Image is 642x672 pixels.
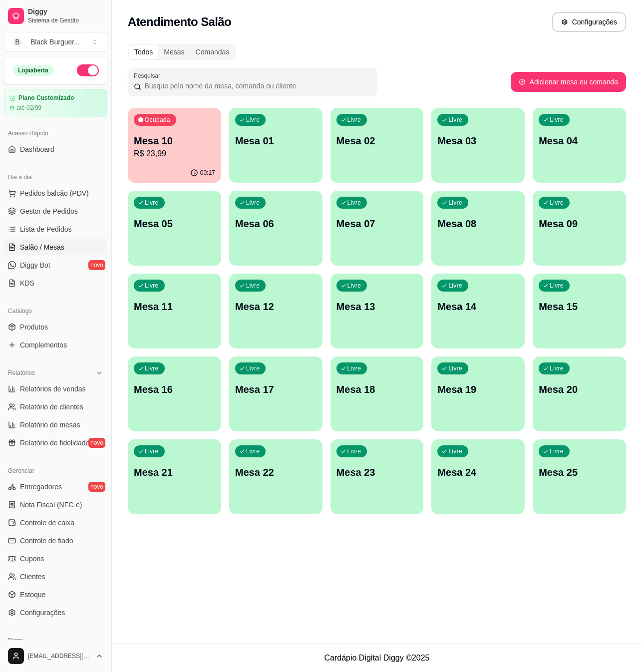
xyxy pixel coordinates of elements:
[190,45,235,59] div: Comandas
[4,587,107,603] a: Estoque
[4,381,107,397] a: Relatórios de vendas
[20,242,64,252] span: Salão / Mesas
[246,116,260,124] p: Livre
[20,590,45,600] span: Estoque
[235,382,317,396] p: Mesa 17
[134,134,215,148] p: Mesa 10
[134,148,215,160] p: R$ 23,99
[12,37,22,47] span: B
[145,364,159,372] p: Livre
[246,199,260,207] p: Livre
[330,356,424,431] button: LivreMesa 18
[4,203,107,219] a: Gestor de Pedidos
[28,7,103,16] span: Diggy
[20,340,67,350] span: Complementos
[336,217,418,231] p: Mesa 07
[539,382,620,396] p: Mesa 20
[539,134,620,148] p: Mesa 04
[4,399,107,415] a: Relatório de clientes
[141,81,371,91] input: Pesquisar
[347,447,361,455] p: Livre
[448,364,462,372] p: Livre
[8,369,35,377] span: Relatórios
[20,500,82,510] span: Nota Fiscal (NFC-e)
[431,274,525,348] button: LivreMesa 14
[20,402,83,412] span: Relatório de clientes
[20,278,34,288] span: KDS
[229,274,322,348] button: LivreMesa 12
[448,116,462,124] p: Livre
[246,447,260,455] p: Livre
[128,108,221,183] button: OcupadaMesa 10R$ 23,9900:17
[511,72,626,92] button: Adicionar mesa ou comanda
[347,199,361,207] p: Livre
[347,364,361,372] p: Livre
[347,282,361,290] p: Livre
[20,438,89,448] span: Relatório de fidelidade
[235,134,317,148] p: Mesa 01
[20,144,54,154] span: Dashboard
[4,479,107,495] a: Entregadoresnovo
[20,554,44,564] span: Cupons
[30,37,80,47] div: Black Burguer ...
[4,169,107,185] div: Dia a dia
[158,45,190,59] div: Mesas
[134,465,215,479] p: Mesa 21
[330,191,424,266] button: LivreMesa 07
[20,518,74,528] span: Controle de caixa
[128,356,221,431] button: LivreMesa 16
[28,16,103,24] span: Sistema de Gestão
[4,221,107,237] a: Lista de Pedidos
[533,108,626,183] button: LivreMesa 04
[4,497,107,513] a: Nota Fiscal (NFC-e)
[4,633,107,649] div: Diggy
[145,282,159,290] p: Livre
[229,356,322,431] button: LivreMesa 17
[533,274,626,348] button: LivreMesa 15
[552,12,626,32] button: Configurações
[4,417,107,433] a: Relatório de mesas
[134,71,164,80] label: Pesquisar
[229,439,322,514] button: LivreMesa 22
[336,465,418,479] p: Mesa 23
[4,185,107,201] button: Pedidos balcão (PDV)
[4,435,107,451] a: Relatório de fidelidadenovo
[4,141,107,157] a: Dashboard
[235,300,317,314] p: Mesa 12
[431,356,525,431] button: LivreMesa 19
[20,536,73,546] span: Controle de fiado
[437,134,519,148] p: Mesa 03
[550,447,564,455] p: Livre
[539,465,620,479] p: Mesa 25
[20,224,72,234] span: Lista de Pedidos
[533,356,626,431] button: LivreMesa 20
[437,300,519,314] p: Mesa 14
[448,199,462,207] p: Livre
[539,217,620,231] p: Mesa 09
[28,652,91,660] span: [EMAIL_ADDRESS][DOMAIN_NAME]
[145,199,159,207] p: Livre
[4,551,107,567] a: Cupons
[20,188,89,198] span: Pedidos balcão (PDV)
[347,116,361,124] p: Livre
[437,217,519,231] p: Mesa 08
[4,605,107,621] a: Configurações
[112,644,642,672] footer: Cardápio Digital Diggy © 2025
[229,108,322,183] button: LivreMesa 01
[330,108,424,183] button: LivreMesa 02
[134,217,215,231] p: Mesa 05
[20,322,48,332] span: Produtos
[550,282,564,290] p: Livre
[4,89,107,117] a: Plano Customizadoaté 02/09
[12,65,54,76] div: Loja aberta
[20,206,78,216] span: Gestor de Pedidos
[235,465,317,479] p: Mesa 22
[336,300,418,314] p: Mesa 13
[4,239,107,255] a: Salão / Mesas
[4,533,107,549] a: Controle de fiado
[20,572,45,582] span: Clientes
[4,515,107,531] a: Controle de caixa
[128,439,221,514] button: LivreMesa 21
[448,447,462,455] p: Livre
[18,94,74,102] article: Plano Customizado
